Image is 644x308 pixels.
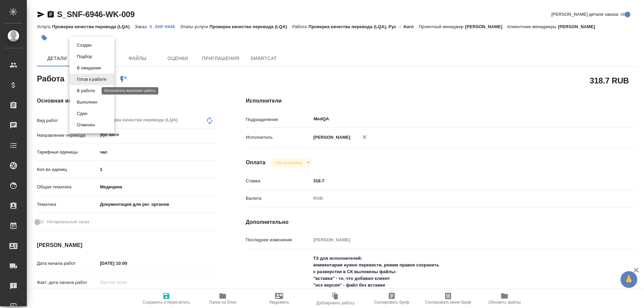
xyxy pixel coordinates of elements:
[75,42,94,49] button: Создан
[75,99,99,106] button: Выполнен
[75,87,97,95] button: В работе
[75,76,108,83] button: Готов к работе
[75,53,94,60] button: Подбор
[75,121,97,129] button: Отменен
[75,64,103,72] button: В ожидании
[75,110,89,117] button: Сдан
